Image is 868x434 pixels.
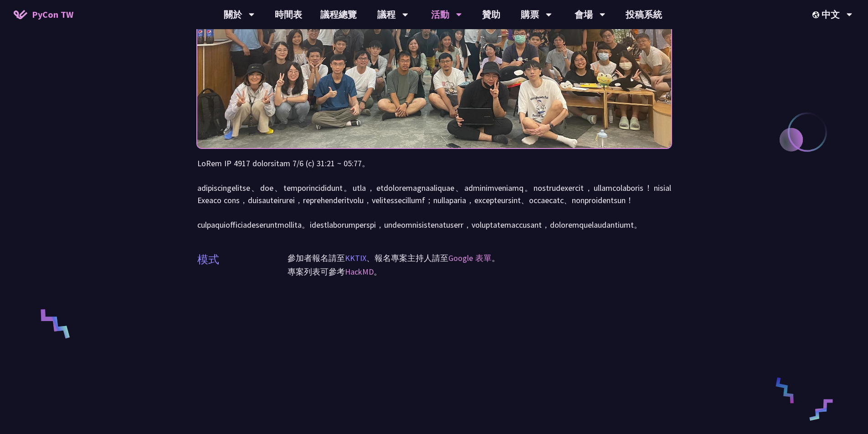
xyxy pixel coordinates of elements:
a: Google 表單 [448,253,492,263]
p: 模式 [197,251,219,268]
img: Locale Icon [812,11,822,18]
span: PyCon TW [32,8,73,21]
a: KKTIX [345,253,366,263]
a: HackMD [345,266,374,277]
p: 專案列表可參考 。 [288,265,671,279]
a: PyCon TW [5,3,82,26]
img: Home icon of PyCon TW 2025 [14,10,27,19]
p: LoRem IP 4917 dolorsitam 7/6 (c) 31:21 ~ 05:77。 adipiscingelitse、doe、temporincididunt。utla，etdolo... [197,157,671,231]
p: 參加者報名請至 、報名專案主持人請至 。 [288,251,671,265]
